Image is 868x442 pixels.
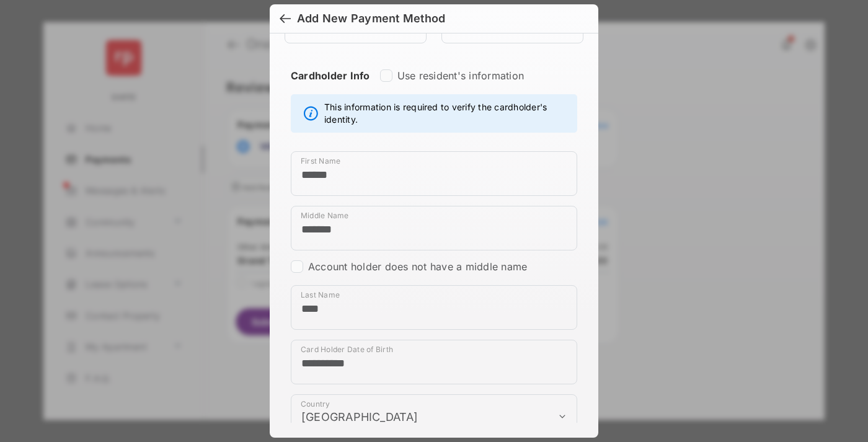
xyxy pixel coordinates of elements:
[291,394,577,439] div: payment_method_screening[postal_addresses][country]
[291,69,370,104] strong: Cardholder Info
[297,12,445,25] div: Add New Payment Method
[324,101,570,126] span: This information is required to verify the cardholder's identity.
[397,69,524,82] label: Use resident's information
[308,260,527,273] label: Account holder does not have a middle name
